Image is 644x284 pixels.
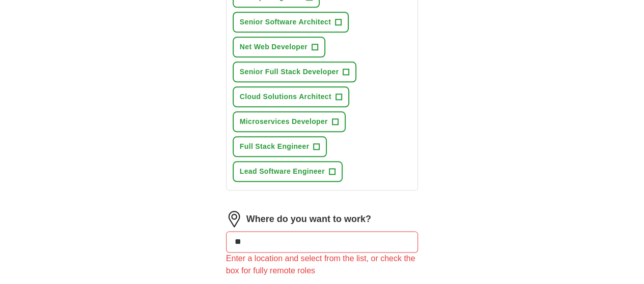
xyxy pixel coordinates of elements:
button: Senior Software Architect [233,12,349,33]
button: Microservices Developer [233,111,346,132]
span: Net Web Developer [240,42,307,52]
button: Cloud Solutions Architect [233,86,349,107]
button: Full Stack Engineer [233,136,327,157]
div: Enter a location and select from the list, or check the box for fully remote roles [226,253,418,277]
span: Lead Software Engineer [240,166,325,177]
img: location.png [226,211,242,227]
span: Cloud Solutions Architect [240,91,331,102]
label: Where do you want to work? [246,212,371,226]
button: Lead Software Engineer [233,161,343,182]
span: Senior Full Stack Developer [240,67,339,77]
span: Full Stack Engineer [240,141,310,152]
span: Senior Software Architect [240,17,331,27]
button: Net Web Developer [233,37,325,57]
span: Microservices Developer [240,116,328,127]
button: Senior Full Stack Developer [233,61,357,82]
